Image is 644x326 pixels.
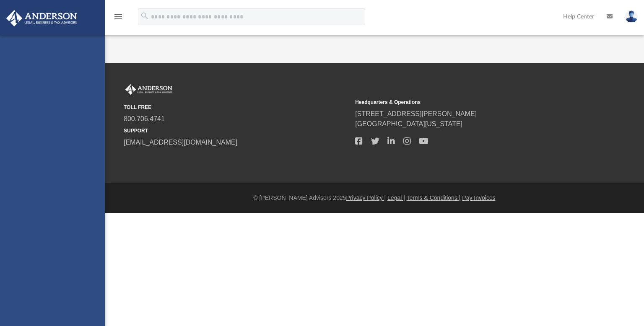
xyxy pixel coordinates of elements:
i: menu [113,12,123,22]
a: Terms & Conditions | [407,194,461,201]
img: Anderson Advisors Platinum Portal [4,10,80,26]
a: Privacy Policy | [346,194,386,201]
a: Pay Invoices [462,194,495,201]
a: Legal | [387,194,405,201]
a: [STREET_ADDRESS][PERSON_NAME] [355,110,477,117]
i: search [140,11,149,21]
small: TOLL FREE [124,103,349,111]
a: [EMAIL_ADDRESS][DOMAIN_NAME] [124,139,237,146]
a: [GEOGRAPHIC_DATA][US_STATE] [355,120,462,127]
a: menu [113,16,123,22]
img: Anderson Advisors Platinum Portal [124,84,174,95]
small: SUPPORT [124,127,349,135]
div: © [PERSON_NAME] Advisors 2025 [105,194,644,202]
img: User Pic [625,10,638,23]
a: 800.706.4741 [124,115,165,122]
small: Headquarters & Operations [355,98,581,106]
